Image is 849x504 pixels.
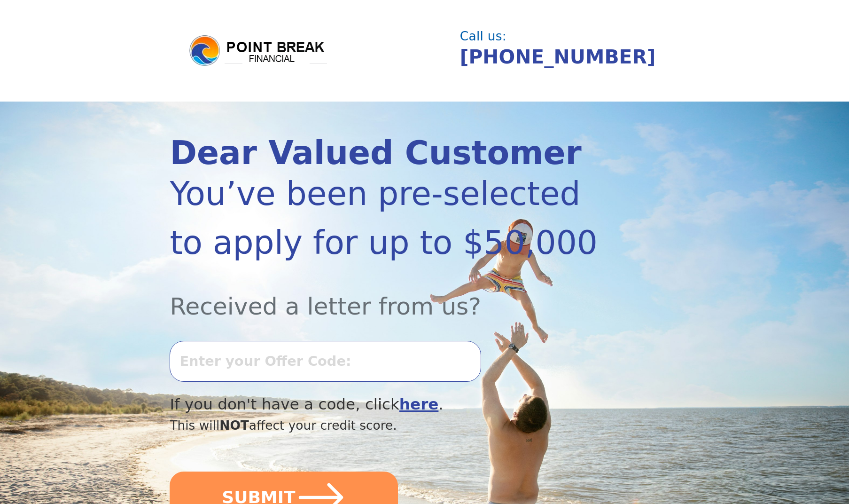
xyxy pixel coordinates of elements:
div: This will affect your credit score. [170,416,603,435]
div: Dear Valued Customer [170,137,603,169]
img: logo.png [188,34,329,68]
span: NOT [219,418,249,433]
div: Call us: [460,30,672,42]
div: If you don't have a code, click . [170,393,603,416]
div: You’ve been pre-selected to apply for up to $50,000 [170,169,603,267]
div: Received a letter from us? [170,267,603,324]
a: [PHONE_NUMBER] [460,46,656,68]
input: Enter your Offer Code: [170,341,481,381]
a: here [399,395,439,413]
